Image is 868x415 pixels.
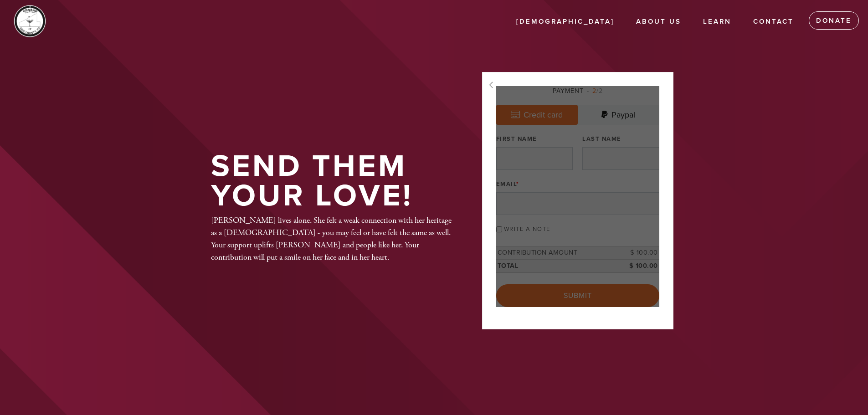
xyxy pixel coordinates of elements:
[809,11,859,30] a: Donate
[509,13,621,31] a: [DEMOGRAPHIC_DATA]
[629,13,688,31] a: About us
[14,5,46,37] img: chabad_eirie_jc_white.png
[211,214,452,263] div: [PERSON_NAME] lives alone. She felt a weak connection with her heritage as a [DEMOGRAPHIC_DATA] -...
[211,152,452,210] h1: Send them your love!
[696,13,738,31] a: Learn
[746,13,801,31] a: Contact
